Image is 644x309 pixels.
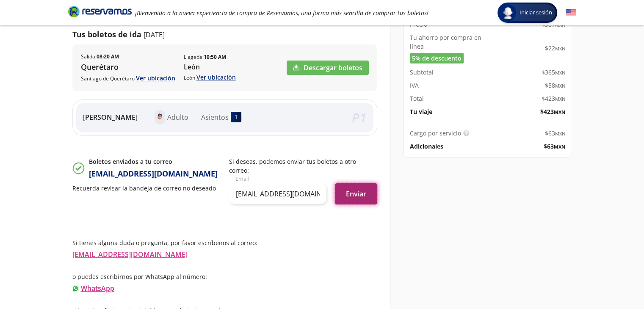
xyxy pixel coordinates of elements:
a: Ver ubicación [136,74,175,82]
small: MXN [555,69,565,76]
p: Salida : [81,53,119,61]
a: Descargar boletos [287,61,369,75]
p: Llegada : [184,53,226,61]
p: Asientos [201,112,229,122]
p: o puedes escribirnos por WhatsApp al número: [72,272,377,281]
p: Santiago de Querétaro [81,74,175,83]
span: $ 63 [545,129,565,138]
p: Si tienes alguna duda o pregunta, por favor escríbenos al correo: [72,238,377,247]
small: MXN [554,109,565,115]
p: Subtotal [410,68,434,77]
em: P 1 [352,109,367,126]
div: 1 [231,112,241,122]
p: IVA [410,81,419,90]
p: Tu viaje [410,107,432,116]
a: [EMAIL_ADDRESS][DOMAIN_NAME] [72,250,188,259]
p: Total [410,94,424,103]
a: Ver ubicación [196,73,236,81]
em: ¡Bienvenido a la nueva experiencia de compra de Reservamos, una forma más sencilla de comprar tus... [135,9,428,17]
span: $ 63 [544,142,565,151]
span: $ 365 [542,68,565,77]
span: $ 58 [545,81,565,90]
small: MXN [555,130,565,137]
input: Email [229,183,326,204]
p: León [184,62,236,72]
small: MXN [555,96,565,102]
button: Enviar [335,183,377,204]
p: Adulto [167,112,188,122]
p: [PERSON_NAME] [83,112,138,122]
span: Iniciar sesión [516,8,556,17]
small: MXN [554,143,565,150]
small: MXN [555,83,565,89]
p: Querétaro [81,61,175,73]
p: Cargo por servicio [410,129,461,138]
span: 5% de descuento [412,54,462,63]
span: $ 423 [542,94,565,103]
a: Brand Logo [68,5,132,20]
p: Si deseas, podemos enviar tus boletos a otro correo: [229,157,377,175]
b: 08:20 AM [97,53,119,60]
a: WhatsApp [81,284,114,293]
span: -$ 22 [543,44,565,52]
button: English [566,8,576,18]
span: $ 423 [540,107,565,116]
p: [EMAIL_ADDRESS][DOMAIN_NAME] [89,168,218,179]
p: Tus boletos de ida [72,29,141,40]
p: Adicionales [410,142,443,151]
p: Boletos enviados a tu correo [89,157,218,166]
small: MXN [555,45,565,52]
p: Recuerda revisar la bandeja de correo no deseado [72,184,221,193]
b: 10:50 AM [204,53,226,61]
p: Tu ahorro por compra en línea [410,33,488,51]
p: [DATE] [144,30,165,40]
i: Brand Logo [68,5,132,18]
small: MXN [555,22,565,28]
p: León [184,73,236,82]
